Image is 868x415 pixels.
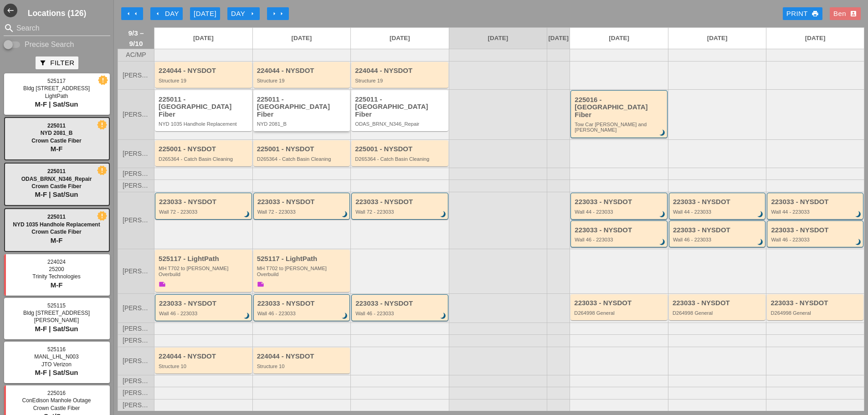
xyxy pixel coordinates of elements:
div: 223033 - NYSDOT [574,299,665,307]
div: 224044 - NYSDOT [159,67,250,75]
a: [DATE] [547,28,570,49]
span: LightPath [45,93,68,99]
label: Precise Search [25,40,74,49]
span: M-F [51,281,63,289]
div: Wall 46 - 223033 [673,237,763,242]
div: 223033 - NYSDOT [257,300,348,307]
span: M-F [51,236,63,244]
span: [PERSON_NAME] [123,268,149,275]
i: account_box [850,10,857,17]
div: Wall 72 - 223033 [355,209,446,215]
a: [DATE] [668,28,766,49]
button: Day [227,7,260,20]
span: [PERSON_NAME] [123,389,149,396]
span: AC/MP [126,51,146,58]
span: M-F | Sat/Sun [35,325,78,333]
span: JTO Verizon [41,361,72,368]
i: brightness_3 [242,311,252,321]
div: Wall 46 - 223033 [355,311,446,316]
i: brightness_3 [340,210,350,220]
div: D264998 General [574,310,665,316]
i: arrow_left [132,10,139,17]
span: M-F | Sat/Sun [35,100,78,108]
div: 223033 - NYSDOT [355,300,446,307]
div: 223033 - NYSDOT [355,198,446,206]
div: D265364 - Catch Basin Cleaning [257,156,348,162]
i: new_releases [98,166,106,174]
span: [PERSON_NAME] [123,217,149,224]
div: D264998 General [673,310,764,316]
span: NYD 1035 Handhole Replacement [13,221,100,228]
span: Crown Castle Fiber [31,229,81,235]
i: brightness_3 [657,128,668,138]
div: Wall 44 - 223033 [673,209,763,215]
i: new_releases [98,121,106,129]
i: arrow_right [278,10,285,17]
button: Day [150,7,183,20]
span: Trinity Technologies [32,273,80,280]
div: MH T702 to Boldyn MH Overbuild [257,266,348,277]
a: Print [783,7,822,20]
span: [PERSON_NAME] [123,325,149,332]
span: M-F | Sat/Sun [35,369,78,376]
i: note [159,281,166,288]
i: west [4,4,17,17]
i: arrow_left [125,10,132,17]
span: ODAS_BRNX_N346_Repair [21,176,92,182]
span: Crown Castle Fiber [33,405,80,411]
div: 225016 - [GEOGRAPHIC_DATA] Fiber [575,96,665,119]
i: brightness_3 [756,237,766,247]
span: [PERSON_NAME] [123,358,149,364]
div: Structure 10 [159,364,250,369]
button: Move Ahead 1 Week [267,7,289,20]
span: Crown Castle Fiber [31,138,81,144]
i: brightness_3 [853,210,863,220]
i: brightness_3 [340,311,350,321]
i: new_releases [98,212,106,220]
span: [PERSON_NAME] [123,150,149,157]
div: 223033 - NYSDOT [575,226,665,234]
input: Search [16,21,98,36]
a: [DATE] [154,28,252,49]
button: Filter [36,56,78,69]
i: brightness_3 [657,210,668,220]
i: arrow_right [271,10,278,17]
span: 525115 [47,302,66,309]
span: [PERSON_NAME] [123,170,149,177]
div: Filter [39,58,74,68]
span: [PERSON_NAME] [123,378,149,384]
span: 525116 [47,346,66,353]
i: brightness_3 [242,210,252,220]
button: Ben [830,7,861,20]
i: print [812,10,819,17]
div: ODAS_BRNX_N346_Repair [355,121,446,127]
div: Wall 72 - 223033 [257,209,348,215]
span: 525117 [47,78,66,84]
div: Print [786,9,819,19]
i: search [4,23,15,34]
div: Day [231,9,256,19]
div: 223033 - NYSDOT [770,299,861,307]
div: 223033 - NYSDOT [771,226,861,234]
span: 225011 [47,123,66,129]
div: Structure 19 [355,78,446,83]
div: D265364 - Catch Basin Cleaning [355,156,446,162]
span: [PERSON_NAME] [123,111,149,118]
div: 225011 - [GEOGRAPHIC_DATA] Fiber [257,96,348,118]
i: arrow_left [154,10,161,17]
div: Structure 19 [159,78,250,83]
div: Enable Precise search to match search terms exactly. [4,39,110,50]
div: 224044 - NYSDOT [257,353,348,360]
div: NYD 2081_B [257,121,348,127]
div: 525117 - LightPath [159,255,250,263]
div: 223033 - NYSDOT [771,198,861,206]
span: M-F [51,145,63,153]
span: Crown Castle Fiber [31,183,81,190]
i: brightness_3 [756,210,766,220]
span: 25200 [49,266,64,272]
span: [PERSON_NAME] [123,182,149,189]
span: NYD 2081_B [41,130,73,136]
span: Bldg [STREET_ADDRESS] [23,85,90,92]
button: [DATE] [190,7,220,20]
div: Tow Car Broome and Willett [575,122,665,133]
